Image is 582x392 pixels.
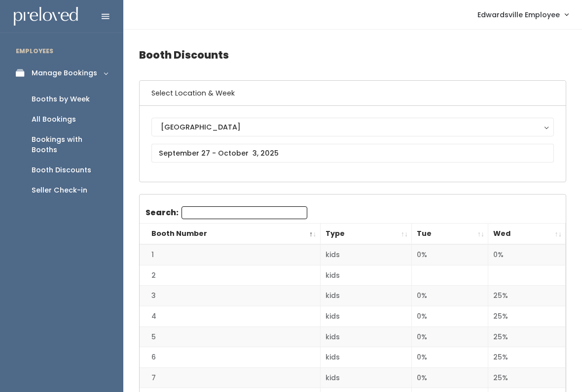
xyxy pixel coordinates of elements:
[488,367,566,388] td: 25%
[488,224,566,245] th: Wed: activate to sort column ascending
[140,265,320,286] td: 2
[477,9,560,20] span: Edwardsville Employee
[32,94,90,104] div: Booths by Week
[145,206,307,219] label: Search:
[320,224,412,245] th: Type: activate to sort column ascending
[140,306,320,327] td: 4
[488,306,566,327] td: 25%
[182,206,307,219] input: Search:
[488,244,566,265] td: 0%
[320,265,412,286] td: kids
[412,224,488,245] th: Tue: activate to sort column ascending
[412,347,488,368] td: 0%
[488,286,566,306] td: 25%
[320,286,412,306] td: kids
[320,306,412,327] td: kids
[140,286,320,306] td: 3
[140,327,320,347] td: 5
[412,244,488,265] td: 0%
[14,7,78,26] img: preloved logo
[468,4,578,25] a: Edwardsville Employee
[140,81,566,106] h6: Select Location & Week
[32,68,97,78] div: Manage Bookings
[140,347,320,368] td: 6
[412,367,488,388] td: 0%
[161,122,545,132] div: [GEOGRAPHIC_DATA]
[488,347,566,368] td: 25%
[139,41,566,68] h4: Booth Discounts
[151,144,554,163] input: September 27 - October 3, 2025
[151,118,554,136] button: [GEOGRAPHIC_DATA]
[412,327,488,347] td: 0%
[320,327,412,347] td: kids
[320,347,412,368] td: kids
[320,367,412,388] td: kids
[32,165,91,175] div: Booth Discounts
[32,134,108,155] div: Bookings with Booths
[140,224,320,245] th: Booth Number: activate to sort column descending
[412,286,488,306] td: 0%
[32,185,87,196] div: Seller Check-in
[140,367,320,388] td: 7
[32,114,76,125] div: All Bookings
[412,306,488,327] td: 0%
[320,244,412,265] td: kids
[488,327,566,347] td: 25%
[140,244,320,265] td: 1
